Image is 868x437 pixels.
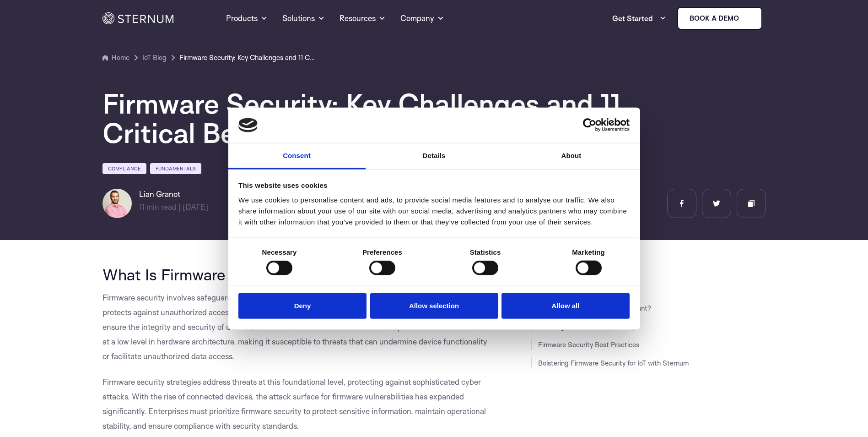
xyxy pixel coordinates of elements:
strong: Necessary [262,248,297,256]
strong: Marketing [572,248,605,256]
a: Usercentrics Cookiebot - opens in a new window [550,118,630,132]
div: This website uses cookies [238,180,630,191]
a: Resources [340,2,386,35]
a: Firmware Security Best Practices [538,340,639,349]
span: What Is Firmware Security? [102,265,295,284]
span: min read | [139,202,181,212]
a: IoT Blog [142,52,167,63]
a: Products [226,2,268,35]
a: Bolstering Firmware Security for IoT with Sternum [538,359,689,367]
img: logo [238,118,258,132]
button: Deny [238,293,367,319]
div: We use cookies to personalise content and ads, to provide social media features and to analyse ou... [238,195,630,228]
a: About [503,143,640,169]
img: sternum iot [743,15,750,22]
a: Solutions [282,2,325,35]
a: Compliance [102,163,146,174]
a: Fundamentals [150,163,201,174]
a: Home [102,52,129,63]
a: Get Started [612,9,666,27]
button: Allow selection [370,293,498,319]
a: Company [400,2,444,35]
h6: Lian Granot [139,189,208,200]
a: Book a demo [677,7,762,30]
strong: Preferences [362,248,402,256]
span: 11 [139,202,145,212]
a: Consent [228,143,366,169]
button: Allow all [501,293,630,319]
a: Details [366,143,503,169]
span: Firmware security involves safeguarding the code embedded in hardware devices that enable operati... [102,293,487,361]
strong: Statistics [470,248,501,256]
h1: Firmware Security: Key Challenges and 11 Critical Best Practices [102,89,652,147]
h3: JUMP TO SECTION [531,266,766,273]
a: Firmware Security: Key Challenges and 11 Critical Best Practices [179,52,317,63]
img: Lian Granot [102,189,132,218]
span: [DATE] [183,202,208,212]
span: Firmware security strategies address threats at this foundational level, protecting against sophi... [102,377,486,431]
